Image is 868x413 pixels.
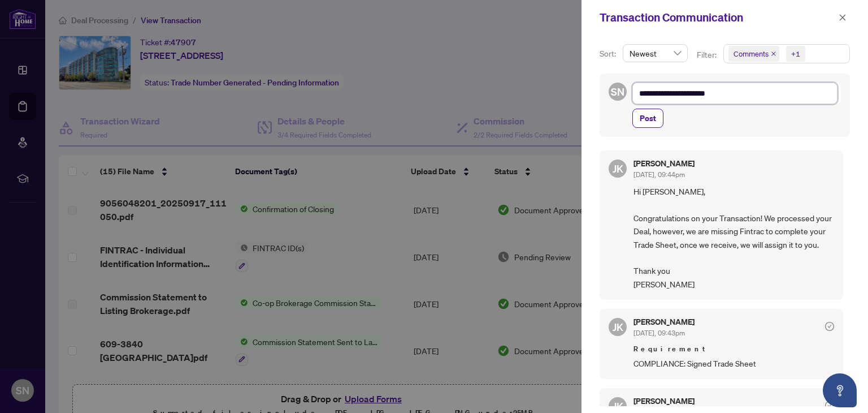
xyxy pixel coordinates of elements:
[734,48,769,59] span: Comments
[600,48,618,60] p: Sort:
[633,397,695,405] h5: [PERSON_NAME]
[839,14,847,21] span: close
[823,373,857,407] button: Open asap
[640,109,656,127] span: Post
[825,322,834,331] span: check-circle
[791,48,800,59] div: +1
[633,329,685,337] span: [DATE], 09:43pm
[633,160,695,167] h5: [PERSON_NAME]
[613,319,623,335] span: JK
[771,51,776,57] span: close
[728,46,779,62] span: Comments
[633,357,834,370] span: COMPLIANCE: Signed Trade Sheet
[611,84,624,100] span: SN
[613,161,623,177] span: JK
[633,185,834,291] span: Hi [PERSON_NAME], Congratulations on your Transaction! We processed your Deal, however, we are mi...
[630,45,681,62] span: Newest
[600,9,835,26] div: Transaction Communication
[633,170,685,179] span: [DATE], 09:44pm
[632,109,663,128] button: Post
[825,401,834,410] span: check-circle
[633,318,695,326] h5: [PERSON_NAME]
[697,49,718,61] p: Filter:
[633,343,834,355] span: Requirement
